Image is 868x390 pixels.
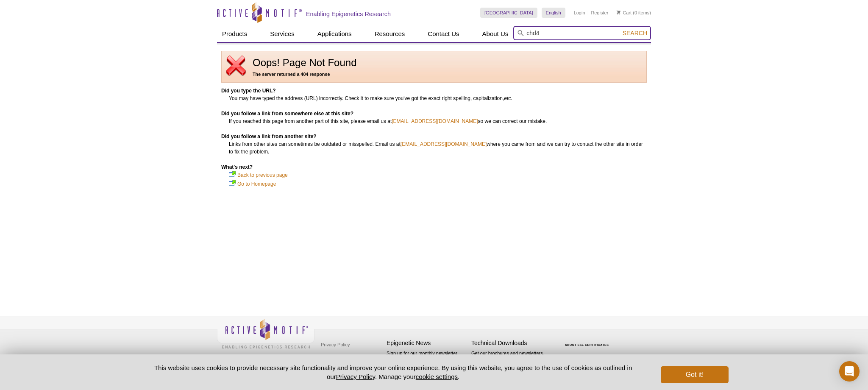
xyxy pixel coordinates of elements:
a: Contact Us [423,26,464,42]
input: Keyword, Cat. No. [513,26,651,40]
dd: Links from other sites can sometimes be outdated or misspelled. Email us at where you came from a... [229,140,647,156]
a: English [542,8,565,18]
img: page not found [226,56,246,76]
button: cookie settings [416,373,458,380]
dd: You may have typed the address (URL) incorrectly. Check it to make sure you've got the exact righ... [229,95,647,102]
dt: Did you type the URL? [221,87,647,95]
p: Sign up for our monthly newsletter highlighting recent publications in the field of epigenetics. [387,350,467,379]
a: Resources [370,26,410,42]
h2: Enabling Epigenetics Research [306,10,391,18]
button: Search [620,29,650,37]
img: Your Cart [617,10,620,14]
span: Search [623,30,647,36]
h5: The server returned a 404 response [226,70,642,78]
a: ABOUT SSL CERTIFICATES [565,343,609,346]
dd: If you reached this page from another part of this site, please email us at so we can correct our... [229,117,647,125]
a: Privacy Policy [336,373,375,380]
a: Back to previous page [237,171,288,179]
h1: Oops! Page Not Found [226,57,642,68]
li: | [587,8,589,18]
div: Open Intercom Messenger [839,361,860,382]
dt: What's next? [221,163,647,171]
h4: Epigenetic News [387,340,467,347]
a: Applications [312,26,357,42]
h4: Technical Downloads [471,340,552,347]
p: Get our brochures and newsletters, or request them by mail. [471,350,552,371]
a: Privacy Policy [319,338,352,351]
a: Login [574,10,585,16]
a: Products [217,26,252,42]
a: About Us [477,26,514,42]
a: Terms & Conditions [319,351,363,364]
li: (0 items) [617,8,651,18]
a: Register [591,10,608,16]
a: Services [265,26,300,42]
a: Cart [617,10,632,16]
p: This website uses cookies to provide necessary site functionality and improve your online experie... [139,363,647,381]
img: Active Motif, [217,316,314,351]
table: Click to Verify - This site chose Symantec SSL for secure e-commerce and confidential communicati... [556,331,620,350]
dt: Did you follow a link from somewhere else at this site? [221,110,647,117]
a: [EMAIL_ADDRESS][DOMAIN_NAME] [392,117,478,125]
em: etc. [504,95,512,101]
a: [EMAIL_ADDRESS][DOMAIN_NAME] [401,140,487,148]
button: Got it! [661,366,729,383]
a: Go to Homepage [237,180,276,188]
dt: Did you follow a link from another site? [221,133,647,140]
a: [GEOGRAPHIC_DATA] [480,8,537,18]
